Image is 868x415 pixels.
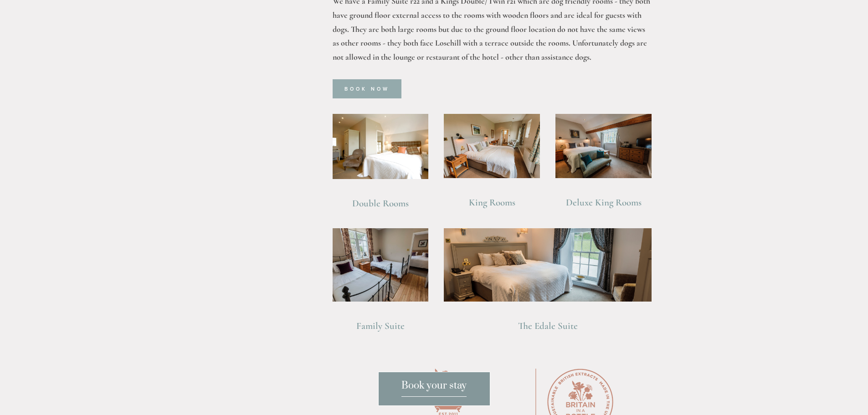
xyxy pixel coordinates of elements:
[555,114,652,178] img: Deluxe King Room view, Losehill Hotel
[356,320,405,332] a: Family Suite
[352,198,409,209] a: Double Rooms
[333,228,429,302] img: Family Suite view, Losehill Hotel
[469,197,515,208] a: King Rooms
[566,197,642,208] a: Deluxe King Rooms
[378,372,490,406] a: Book your stay
[401,379,467,397] span: Book your stay
[333,79,401,98] a: Book Now
[444,228,652,301] img: The Edale Suite, Losehill Hotel
[518,320,578,332] a: The Edale Suite
[333,114,429,179] img: Double Room view, Losehill Hotel
[444,114,540,178] img: King Room view, Losehill Hotel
